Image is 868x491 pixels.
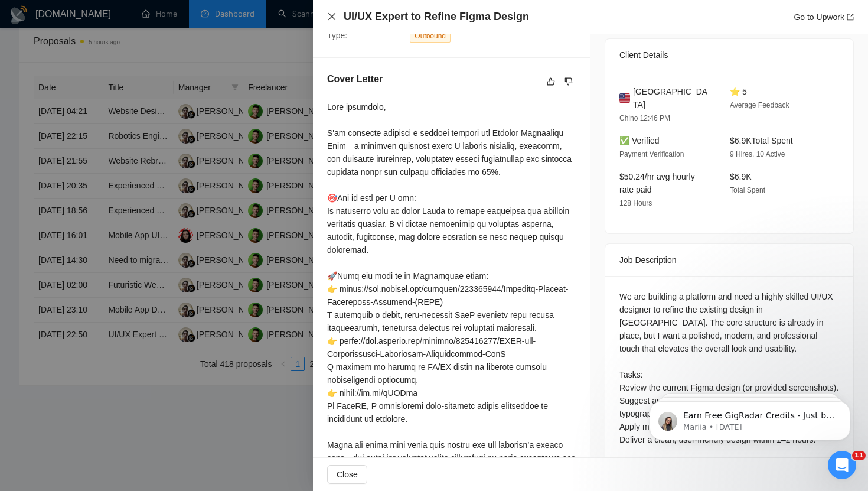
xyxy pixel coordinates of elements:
span: Chino 12:46 PM [619,114,670,122]
span: Payment Verification [619,150,684,158]
a: Go to Upworkexport [794,12,854,22]
h5: Cover Letter [327,72,383,86]
span: Outbound [410,30,451,43]
div: Job Description [619,244,839,276]
button: like [544,74,558,89]
span: like [547,77,555,86]
button: Close [327,465,367,484]
span: Average Feedback [730,101,789,109]
span: $50.24/hr avg hourly rate paid [619,172,695,194]
button: dislike [562,74,576,89]
span: $6.9K [730,172,752,181]
span: export [847,14,854,21]
span: [GEOGRAPHIC_DATA] [633,85,711,111]
span: dislike [564,77,573,86]
span: Type: [327,31,347,40]
iframe: Intercom live chat [828,451,856,479]
span: Total Spent [730,186,765,194]
span: ✅ Verified [619,136,660,145]
iframe: Intercom notifications message [632,376,868,459]
span: $6.9K Total Spent [730,136,793,145]
span: Close [337,468,358,481]
button: Close [327,12,337,22]
img: 🇺🇸 [619,92,630,105]
h4: UI/UX Expert to Refine Figma Design [344,9,529,24]
div: Client Details [619,39,839,71]
span: close [327,12,337,21]
span: 11 [852,451,866,460]
span: ⭐ 5 [730,87,747,96]
span: 128 Hours [619,199,652,207]
span: 9 Hires, 10 Active [730,150,785,158]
